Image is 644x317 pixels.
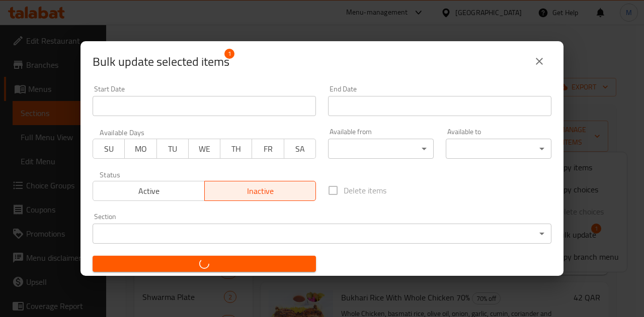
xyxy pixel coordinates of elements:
[344,184,386,196] span: Delete items
[256,142,280,156] span: FR
[124,139,156,159] button: MO
[252,139,284,159] button: FR
[97,184,201,198] span: Active
[93,224,551,244] div: ​
[224,142,248,156] span: TH
[93,181,205,201] button: Active
[93,54,229,70] span: Selected items count
[93,139,125,159] button: SU
[193,142,216,156] span: WE
[97,142,121,156] span: SU
[204,181,316,201] button: Inactive
[224,49,234,59] span: 1
[156,139,189,159] button: TU
[220,139,252,159] button: TH
[129,142,152,156] span: MO
[284,139,316,159] button: SA
[527,49,551,73] button: close
[188,139,220,159] button: WE
[446,139,551,159] div: ​
[161,142,185,156] span: TU
[328,139,434,159] div: ​
[288,142,312,156] span: SA
[209,184,312,198] span: Inactive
